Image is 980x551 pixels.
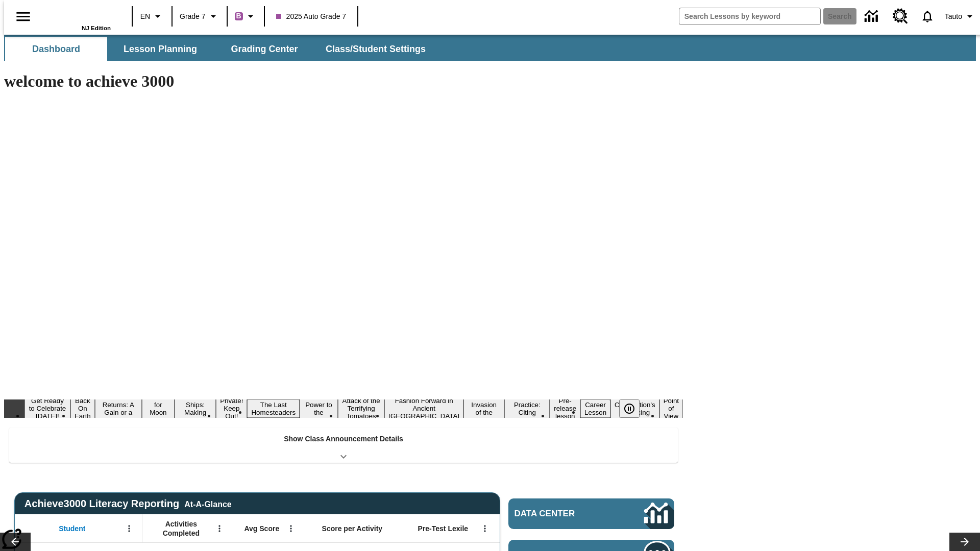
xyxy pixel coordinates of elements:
a: Resource Center, Will open in new tab [887,3,914,30]
button: Slide 13 Pre-release lesson [550,395,580,421]
button: Lesson Planning [109,37,211,61]
span: 2025 Auto Grade 7 [276,11,347,22]
span: Avg Score [244,524,279,533]
span: Achieve3000 Literacy Reporting [24,498,232,510]
span: Tauto [945,11,962,22]
span: B [236,10,241,22]
div: Home [44,4,111,31]
a: Home [44,5,111,25]
span: Activities Completed [148,519,215,538]
div: SubNavbar [4,35,976,61]
button: Profile/Settings [941,7,980,26]
button: Slide 11 The Invasion of the Free CD [463,392,504,425]
div: Show Class Announcement Details [9,428,678,463]
button: Slide 10 Fashion Forward in Ancient Rome [384,395,463,421]
button: Slide 9 Attack of the Terrifying Tomatoes [338,395,384,421]
span: Student [59,524,85,533]
button: Slide 5 Cruise Ships: Making Waves [175,392,216,425]
span: Score per Activity [322,524,383,533]
button: Boost Class color is purple. Change class color [231,7,261,26]
button: Open Menu [212,521,227,536]
button: Slide 12 Mixed Practice: Citing Evidence [504,392,550,425]
button: Open Menu [283,521,299,536]
button: Open side menu [8,2,38,32]
button: Grading Center [213,37,315,61]
button: Slide 14 Career Lesson [580,399,610,418]
div: At-A-Glance [184,498,231,509]
button: Slide 8 Solar Power to the People [300,392,338,425]
button: Slide 15 The Constitution's Balancing Act [610,392,659,425]
span: Pre-Test Lexile [418,524,469,533]
input: search field [679,8,820,24]
span: Grade 7 [180,11,206,22]
button: Open Menu [121,521,137,536]
button: Pause [619,399,640,418]
a: Data Center [859,3,887,31]
div: SubNavbar [4,37,435,61]
button: Class/Student Settings [317,37,434,61]
button: Slide 2 Back On Earth [70,395,95,421]
button: Slide 4 Time for Moon Rules? [142,392,175,425]
p: Show Class Announcement Details [284,434,403,444]
button: Grade: Grade 7, Select a grade [176,7,224,26]
button: Open Menu [477,521,493,536]
a: Notifications [914,3,941,30]
button: Slide 1 Get Ready to Celebrate Juneteenth! [24,395,70,421]
button: Slide 7 The Last Homesteaders [247,399,300,418]
span: NJ Edition [82,25,111,31]
a: Data Center [508,498,674,529]
span: EN [140,11,150,22]
button: Slide 3 Free Returns: A Gain or a Drain? [95,392,142,425]
h1: welcome to achieve 3000 [4,72,683,91]
button: Slide 16 Point of View [659,395,683,421]
button: Language: EN, Select a language [136,7,168,26]
span: Data Center [514,509,610,519]
button: Dashboard [5,37,107,61]
button: Lesson carousel, Next [949,533,980,551]
div: Pause [619,399,650,418]
button: Slide 6 Private! Keep Out! [216,395,247,421]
